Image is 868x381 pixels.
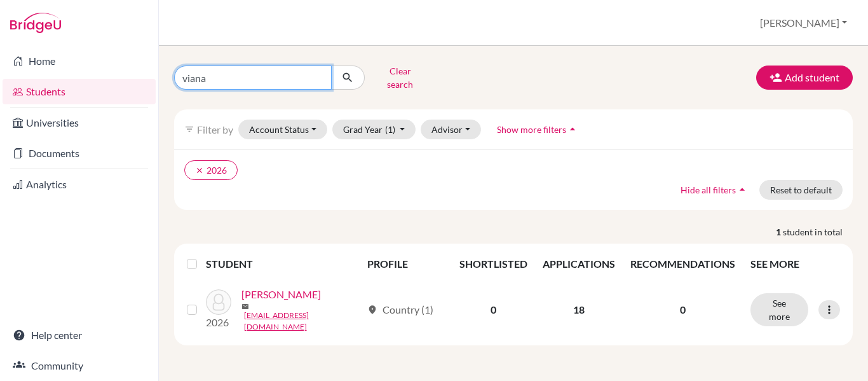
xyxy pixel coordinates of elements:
[241,287,321,302] a: [PERSON_NAME]
[736,183,749,196] i: arrow_drop_up
[385,124,395,135] span: (1)
[754,11,853,35] button: [PERSON_NAME]
[184,160,238,180] button: clear2026
[3,353,156,378] a: Community
[623,249,743,279] th: RECOMMENDATIONS
[3,79,156,104] a: Students
[759,180,843,200] button: Reset to default
[3,172,156,197] a: Analytics
[670,180,759,200] button: Hide all filtersarrow_drop_up
[184,124,194,134] i: filter_list
[332,120,416,139] button: Grad Year(1)
[3,110,156,135] a: Universities
[566,123,579,135] i: arrow_drop_up
[195,166,204,175] i: clear
[452,249,535,279] th: SHORTLISTED
[197,123,233,135] span: Filter by
[630,302,735,317] p: 0
[3,322,156,348] a: Help center
[681,184,736,195] span: Hide all filters
[367,305,377,315] span: location_on
[743,249,848,279] th: SEE MORE
[535,249,623,279] th: APPLICATIONS
[360,249,452,279] th: PROFILE
[421,120,481,139] button: Advisor
[206,289,231,315] img: Viana, Elisa
[3,141,156,166] a: Documents
[750,293,808,326] button: See more
[241,303,249,310] span: mail
[497,124,566,135] span: Show more filters
[238,120,327,139] button: Account Status
[244,310,362,333] a: [EMAIL_ADDRESS][DOMAIN_NAME]
[535,279,623,340] td: 18
[367,302,433,317] div: Country (1)
[206,315,231,330] p: 2026
[776,225,783,239] strong: 1
[783,225,853,239] span: student in total
[756,66,853,90] button: Add student
[206,249,360,279] th: STUDENT
[365,61,435,94] button: Clear search
[486,120,590,139] button: Show more filtersarrow_drop_up
[10,13,61,33] img: Bridge-U
[452,279,535,340] td: 0
[3,48,156,74] a: Home
[174,66,332,90] input: Find student by name...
